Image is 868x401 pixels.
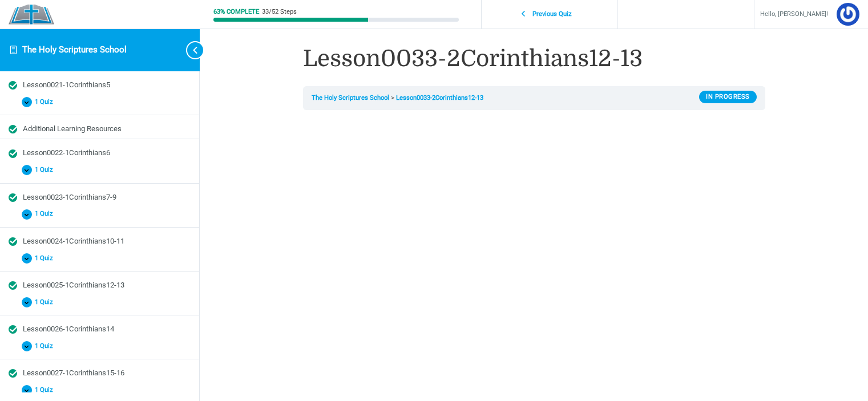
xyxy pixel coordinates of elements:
[9,369,17,378] div: Completed
[32,166,60,174] span: 1 Quiz
[9,81,17,90] div: Completed
[303,86,765,110] nav: Breadcrumbs
[9,192,191,203] a: Completed Lesson0023-1Corinthians7-9
[9,325,17,334] div: Completed
[9,125,17,133] div: Completed
[177,29,200,71] button: Toggle sidebar navigation
[9,193,17,202] div: Completed
[9,280,191,291] a: Completed Lesson0025-1Corinthians12-13
[23,324,191,335] div: Lesson0026-1Corinthians14
[32,342,60,350] span: 1 Quiz
[23,368,191,379] div: Lesson0027-1Corinthians15-16
[485,4,615,25] a: Previous Quiz
[23,236,191,247] div: Lesson0024-1Corinthians10-11
[9,382,191,398] button: 1 Quiz
[526,10,579,18] span: Previous Quiz
[23,192,191,203] div: Lesson0023-1Corinthians7-9
[9,294,191,310] button: 1 Quiz
[312,94,389,102] a: The Holy Scriptures School
[32,298,60,306] span: 1 Quiz
[23,80,191,91] div: Lesson0021-1Corinthians5
[9,124,191,135] a: Completed Additional Learning Resources
[396,94,483,102] a: Lesson0033-2Corinthians12-13
[9,206,191,222] button: 1 Quiz
[9,236,191,247] a: Completed Lesson0024-1Corinthians10-11
[9,162,191,179] button: 1 Quiz
[32,98,60,106] span: 1 Quiz
[23,148,191,159] div: Lesson0022-1Corinthians6
[23,280,191,291] div: Lesson0025-1Corinthians12-13
[9,338,191,354] button: 1 Quiz
[9,324,191,335] a: Completed Lesson0026-1Corinthians14
[32,386,60,394] span: 1 Quiz
[9,237,17,246] div: Completed
[9,281,17,290] div: Completed
[9,94,191,110] button: 1 Quiz
[23,124,191,135] div: Additional Learning Resources
[760,9,828,21] span: Hello, [PERSON_NAME]!
[22,44,127,55] a: The Holy Scriptures School
[262,9,297,15] div: 33/52 Steps
[9,149,17,158] div: Completed
[9,80,191,91] a: Completed Lesson0021-1Corinthians5
[303,43,765,75] h1: Lesson0033-2Corinthians12-13
[9,148,191,159] a: Completed Lesson0022-1Corinthians6
[9,250,191,266] button: 1 Quiz
[699,91,757,103] div: In Progress
[32,254,60,262] span: 1 Quiz
[213,9,259,15] div: 63% Complete
[32,210,60,218] span: 1 Quiz
[9,368,191,379] a: Completed Lesson0027-1Corinthians15-16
